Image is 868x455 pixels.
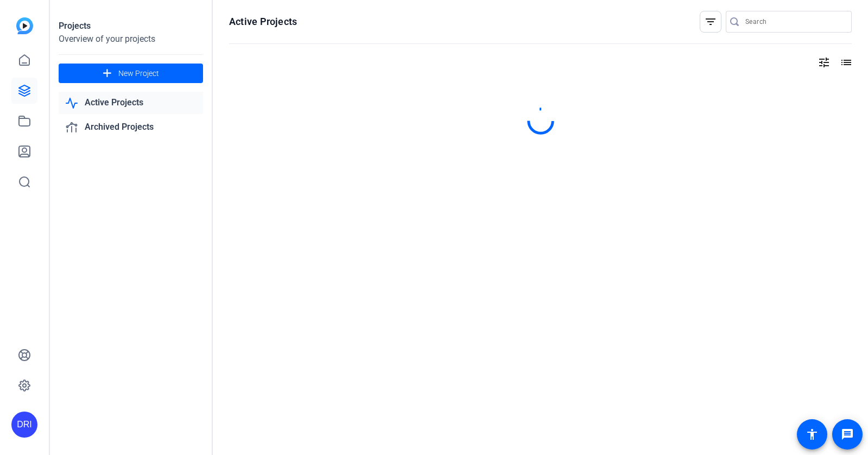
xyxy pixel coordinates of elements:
[59,20,203,33] div: Projects
[100,67,114,80] mat-icon: add
[841,428,854,441] mat-icon: message
[704,15,717,28] mat-icon: filter_list
[745,15,843,28] input: Search
[59,33,203,46] div: Overview of your projects
[118,68,159,79] span: New Project
[59,64,203,83] button: New Project
[16,17,33,34] img: blue-gradient.svg
[229,15,297,28] h1: Active Projects
[59,92,203,114] a: Active Projects
[11,412,37,438] div: DRI
[806,428,819,441] mat-icon: accessibility
[839,56,852,69] mat-icon: list
[59,116,203,138] a: Archived Projects
[818,56,831,69] mat-icon: tune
